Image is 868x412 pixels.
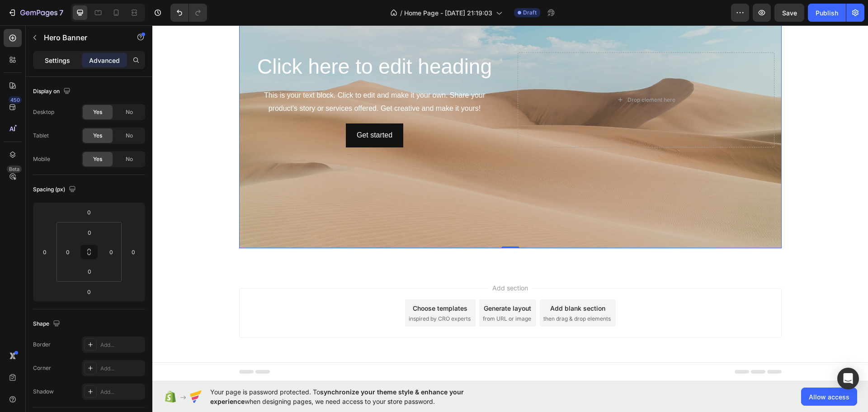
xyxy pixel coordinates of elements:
button: Allow access [801,388,857,406]
input: 0 [80,205,98,219]
input: 0px [80,265,99,278]
span: from URL or image [330,289,379,298]
button: Get started [193,98,251,122]
div: Add... [100,365,143,373]
span: Save [782,9,797,17]
div: Beta [7,166,22,173]
input: 0 [38,245,52,259]
div: Shadow [33,388,54,396]
p: Settings [45,56,70,65]
div: Display on [33,85,72,98]
div: Add... [100,388,143,396]
div: Generate layout [331,278,379,288]
span: Draft [523,9,537,17]
span: No [126,132,133,140]
span: Your page is password protected. To when designing pages, we need access to your store password. [210,387,499,406]
span: Yes [93,108,102,116]
div: Add... [100,341,143,349]
p: Advanced [89,56,120,65]
div: 450 [9,96,22,104]
div: Add blank section [398,278,453,288]
div: Border [33,341,51,349]
div: Shape [33,318,62,330]
span: No [126,108,133,116]
span: Allow access [809,392,849,402]
span: synchronize your theme style & enhance your experience [210,388,464,405]
iframe: Design area [152,25,868,381]
div: Get started [204,104,240,117]
input: 0 [80,285,98,298]
p: 7 [59,7,63,18]
button: Publish [808,4,846,22]
div: Open Intercom Messenger [837,368,859,389]
input: 0 [127,245,140,259]
span: then drag & drop elements [391,289,458,298]
span: Yes [93,155,102,163]
div: Desktop [33,108,54,116]
div: Choose templates [260,278,315,288]
input: 0px [61,245,75,259]
span: Add section [336,258,379,267]
div: Mobile [33,155,50,163]
span: Yes [93,132,102,140]
div: Tablet [33,132,49,140]
input: 0px [104,245,118,259]
input: 0px [80,226,99,239]
div: Publish [816,8,838,18]
div: Undo/Redo [170,4,207,22]
button: 7 [4,4,67,22]
div: Corner [33,364,51,372]
button: Save [774,4,804,22]
p: Hero Banner [44,32,121,43]
span: inspired by CRO experts [256,289,318,298]
div: Spacing (px) [33,184,78,196]
span: Home Page - [DATE] 21:19:03 [404,8,492,18]
span: / [400,8,402,18]
div: Drop element here [475,71,523,78]
span: No [126,155,133,163]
